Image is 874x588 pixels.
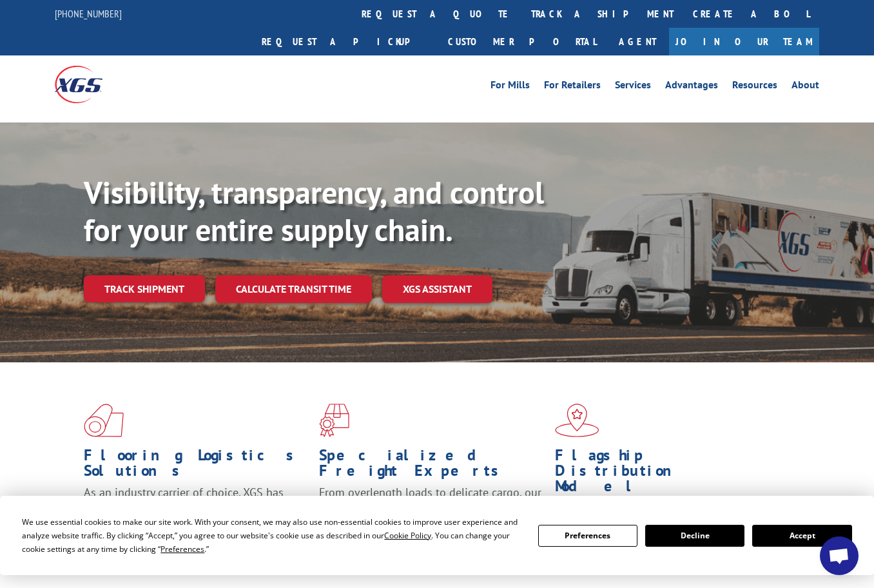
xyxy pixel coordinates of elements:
a: Calculate transit time [215,275,372,303]
p: From overlength loads to delicate cargo, our experienced staff knows the best way to move your fr... [319,485,545,542]
a: Advantages [665,80,718,94]
a: Join Our Team [669,28,819,55]
img: xgs-icon-focused-on-flooring-red [319,404,349,437]
img: xgs-icon-total-supply-chain-intelligence-red [84,404,124,437]
div: Open chat [820,536,859,575]
a: Request a pickup [252,28,438,55]
a: Agent [606,28,669,55]
button: Preferences [538,525,637,547]
button: Decline [645,525,744,547]
b: Visibility, transparency, and control for your entire supply chain. [84,172,544,250]
a: Track shipment [84,275,205,302]
button: Accept [752,525,851,547]
a: XGS ASSISTANT [382,275,492,303]
h1: Flagship Distribution Model [555,447,781,500]
a: [PHONE_NUMBER] [55,7,122,20]
a: Customer Portal [438,28,606,55]
img: xgs-icon-flagship-distribution-model-red [555,404,599,437]
span: Cookie Policy [384,530,431,541]
a: For Retailers [544,80,601,94]
a: Resources [732,80,777,94]
a: Services [615,80,651,94]
div: We use essential cookies to make our site work. With your consent, we may also use non-essential ... [22,515,522,556]
span: Preferences [160,544,204,554]
h1: Specialized Freight Experts [319,447,545,485]
a: For Mills [490,80,530,94]
a: About [791,80,819,94]
h1: Flooring Logistics Solutions [84,447,309,485]
span: As an industry carrier of choice, XGS has brought innovation and dedication to flooring logistics... [84,485,284,531]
